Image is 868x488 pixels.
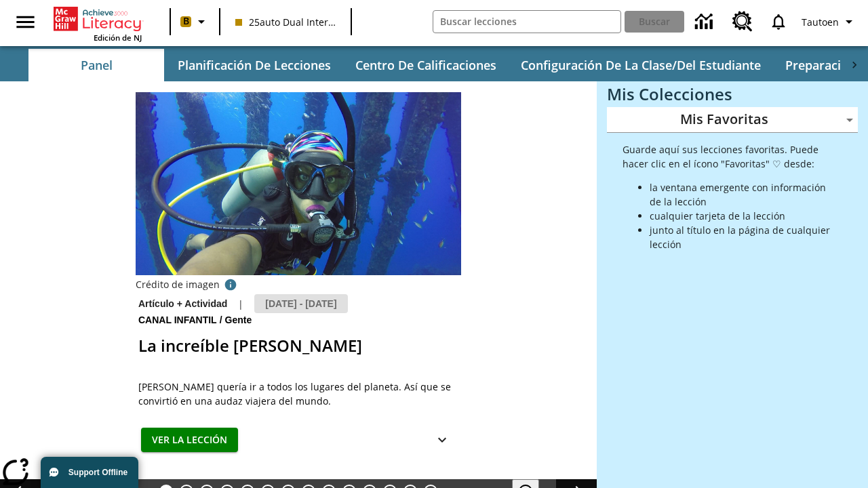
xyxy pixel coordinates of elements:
span: Canal Infantil [138,313,220,328]
span: / [220,314,222,325]
li: cualquier tarjeta de la lección [650,209,832,223]
body: Máximo 600 caracteres [11,11,271,26]
div: Mis Favoritas [607,107,858,133]
button: Centro de calificaciones [344,49,507,81]
a: Centro de información [687,3,724,41]
span: Gente [225,313,255,328]
span: Edición de NJ [94,33,142,43]
a: Centro de recursos, Se abrirá en una pestaña nueva. [724,3,761,40]
button: Ver más [429,428,456,453]
button: Perfil/Configuración [796,9,863,34]
button: Planificación de lecciones [167,49,342,81]
button: Boost El color de la clase es melocotón. Cambiar el color de la clase. [175,9,215,34]
button: Crédito de foto: Cortesía de Kellee Edwards [220,275,241,294]
a: Notificaciones [761,4,796,39]
div: Subbarra de navegación [27,49,841,81]
input: Buscar campo [433,11,620,33]
button: Ver la lección [141,428,238,453]
h2: La increíble Kellee Edwards [138,333,458,358]
button: Support Offline [41,457,138,488]
p: Guarde aquí sus lecciones favoritas. Puede hacer clic en el ícono "Favoritas" ♡ desde: [623,142,832,171]
p: Artículo + Actividad [138,297,227,311]
img: Kellee Edwards con equipo de buceo, bajo el agua, rodeada de pececitos [136,92,461,275]
h3: Mis Colecciones [607,85,858,104]
div: Portada [54,4,142,43]
span: | [238,297,243,311]
button: Panel [28,49,164,81]
li: la ventana emergente con información de la lección [650,180,832,209]
button: Configuración de la clase/del estudiante [510,49,772,81]
span: 25auto Dual International [235,15,336,29]
div: Pestañas siguientes [841,49,868,81]
span: Kellee Edwards quería ir a todos los lugares del planeta. Así que se convirtió en una audaz viaje... [138,380,458,408]
span: Tautoen [802,15,839,29]
div: [PERSON_NAME] quería ir a todos los lugares del planeta. Así que se convirtió en una audaz viajer... [138,380,458,408]
li: junto al título en la página de cualquier lección [650,223,832,251]
button: Abrir el menú lateral [5,2,45,42]
span: Support Offline [68,468,127,477]
p: Crédito de imagen [136,278,220,291]
a: Portada [54,5,142,33]
span: B [183,13,189,30]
